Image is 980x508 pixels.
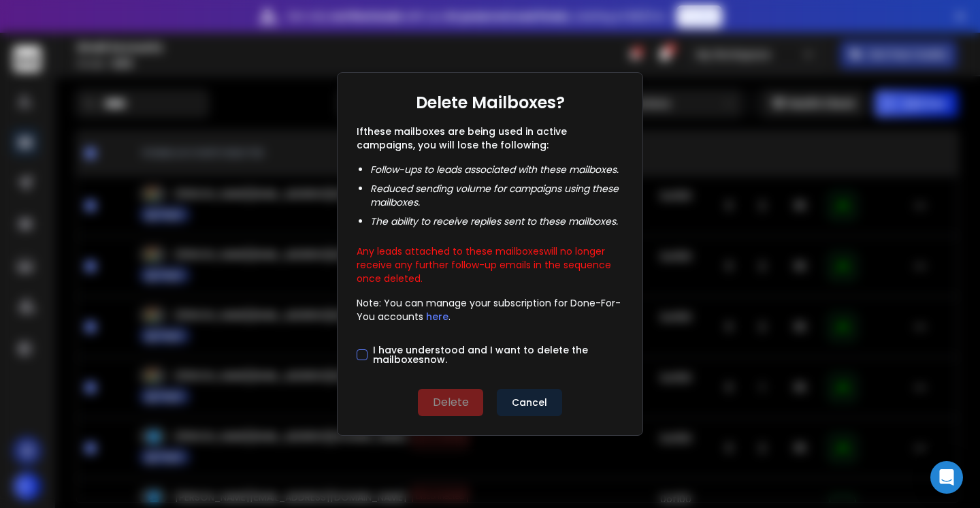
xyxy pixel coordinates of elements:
label: I have understood and I want to delete the mailbox es now. [373,345,623,364]
li: The ability to receive replies sent to these mailboxes . [370,215,623,228]
p: Note: You can manage your subscription for Done-For-You accounts . [357,296,623,323]
div: Open Intercom Messenger [930,461,963,494]
button: Cancel [497,389,562,416]
li: Reduced sending volume for campaigns using these mailboxes . [370,182,623,209]
p: If these mailboxes are being used in active campaigns, you will lose the following: [357,125,623,152]
a: here [426,310,448,323]
li: Follow-ups to leads associated with these mailboxes . [370,163,623,176]
button: Delete [418,389,483,416]
p: Any leads attached to these mailboxes will no longer receive any further follow-up emails in the ... [357,239,623,285]
h1: Delete Mailboxes? [416,92,565,114]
